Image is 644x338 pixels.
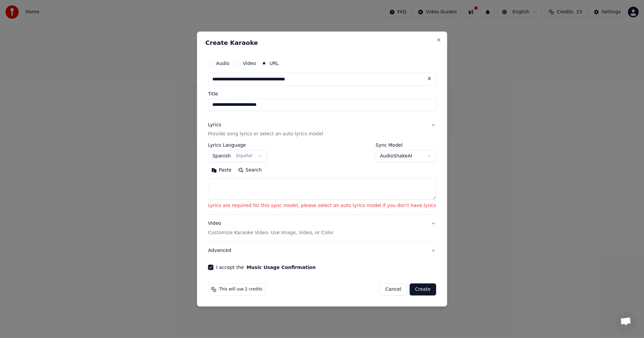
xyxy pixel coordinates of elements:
[208,220,333,236] div: Video
[235,165,265,176] button: Search
[208,116,436,143] button: LyricsProvide song lyrics or select an auto lyrics model
[205,40,439,46] h2: Create Karaoke
[208,143,436,215] div: LyricsProvide song lyrics or select an auto lyrics model
[376,143,436,148] label: Sync Model
[208,242,436,259] button: Advanced
[208,122,221,128] div: Lyrics
[410,283,436,295] button: Create
[208,143,267,148] label: Lyrics Language
[208,165,235,176] button: Paste
[219,287,262,292] span: This will use 2 credits
[269,61,279,66] label: URL
[208,215,436,242] button: VideoCustomize Karaoke Video: Use Image, Video, or Color
[208,91,436,96] label: Title
[216,265,316,270] label: I accept the
[243,61,256,66] label: Video
[208,229,333,236] p: Customize Karaoke Video: Use Image, Video, or Color
[216,61,229,66] label: Audio
[380,283,407,295] button: Cancel
[208,131,323,138] p: Provide song lyrics or select an auto lyrics model
[247,265,316,270] button: I accept the
[208,203,436,209] p: Lyrics are required for this sync model, please select an auto lyrics model if you don't have lyrics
